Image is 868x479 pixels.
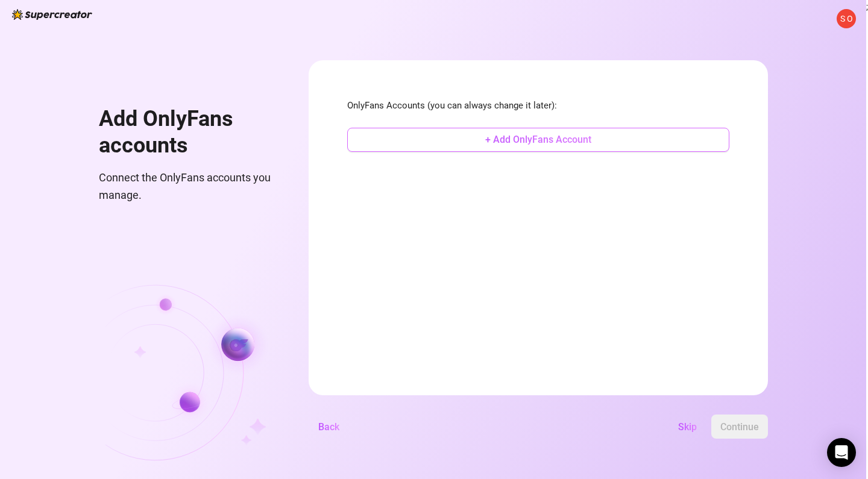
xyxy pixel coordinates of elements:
[309,415,349,439] button: Back
[347,99,729,113] span: OnlyFans Accounts (you can always change it later):
[678,421,697,433] span: Skip
[827,438,856,467] div: Open Intercom Messenger
[840,12,853,25] span: S O
[12,9,92,20] img: logo
[711,415,768,439] button: Continue
[347,128,729,152] button: + Add OnlyFans Account
[318,421,339,433] span: Back
[668,415,706,439] button: Skip
[99,169,280,204] span: Connect the OnlyFans accounts you manage.
[485,134,591,145] span: + Add OnlyFans Account
[99,106,280,158] h1: Add OnlyFans accounts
